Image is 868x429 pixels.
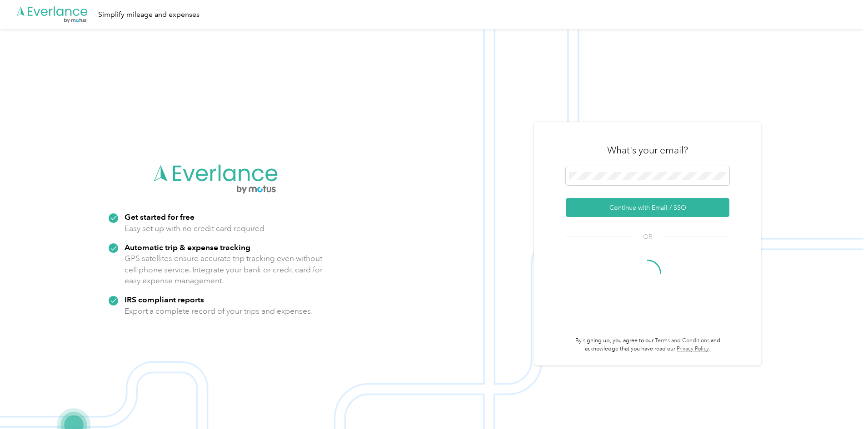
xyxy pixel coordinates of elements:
[677,345,709,352] a: Privacy Policy
[125,223,264,234] p: Easy set up with no credit card required
[125,295,204,304] strong: IRS compliant reports
[125,212,195,222] strong: Get started for free
[655,337,709,344] a: Terms and Conditions
[125,242,250,252] strong: Automatic trip & expense tracking
[125,306,313,317] p: Export a complete record of your trips and expenses.
[632,232,663,242] span: OR
[607,144,688,157] h3: What's your email?
[566,337,729,353] p: By signing up, you agree to our and acknowledge that you have read our .
[566,198,729,217] button: Continue with Email / SSO
[98,9,200,20] div: Simplify mileage and expenses
[125,253,323,286] p: GPS satellites ensure accurate trip tracking even without cell phone service. Integrate your bank...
